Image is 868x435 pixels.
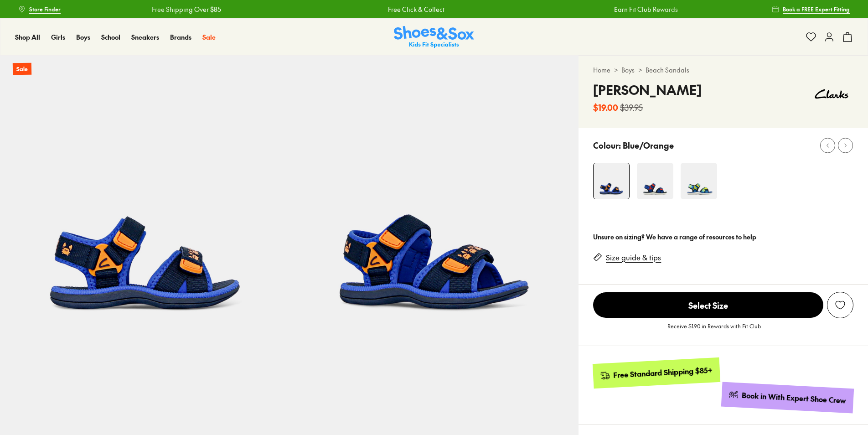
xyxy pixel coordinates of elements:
[289,56,579,345] img: 5-503437_1
[783,5,850,13] span: Book a FREE Expert Fitting
[101,32,120,42] a: School
[388,5,444,14] a: Free Click & Collect
[593,139,621,151] p: Colour:
[623,139,674,151] p: Blue/Orange
[593,357,720,388] a: Free Standard Shipping $85+
[772,1,850,17] a: Book a FREE Expert Fitting
[202,32,216,42] a: Sale
[593,101,618,114] b: $19.00
[131,32,159,42] a: Sneakers
[13,63,31,75] p: Sale
[394,26,474,48] img: SNS_Logo_Responsive.svg
[170,32,191,42] a: Brands
[620,101,643,114] s: $39.95
[51,32,65,42] a: Girls
[152,5,221,14] a: Free Shipping Over $85
[593,80,702,99] h4: [PERSON_NAME]
[15,32,40,42] a: Shop All
[593,65,853,75] div: > >
[594,163,629,199] img: 4-503436_1
[593,232,853,242] div: Unsure on sizing? We have a range of resources to help
[593,65,610,75] a: Home
[394,26,474,48] a: Shoes & Sox
[621,65,635,75] a: Boys
[742,390,847,406] div: Book in With Expert Shoe Crew
[681,163,717,199] img: 4-553506_1
[76,32,90,42] a: Boys
[667,322,761,338] p: Receive $1.90 in Rewards with Fit Club
[18,1,61,17] a: Store Finder
[606,253,661,263] a: Size guide & tips
[614,5,678,14] a: Earn Fit Club Rewards
[721,382,854,414] a: Book in With Expert Shoe Crew
[613,365,713,380] div: Free Standard Shipping $85+
[29,5,61,13] span: Store Finder
[810,80,853,108] img: Vendor logo
[637,163,673,199] img: 4-553512_1
[827,292,853,318] button: Add to Wishlist
[646,65,689,75] a: Beach Sandals
[593,292,823,318] span: Select Size
[593,292,823,318] button: Select Size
